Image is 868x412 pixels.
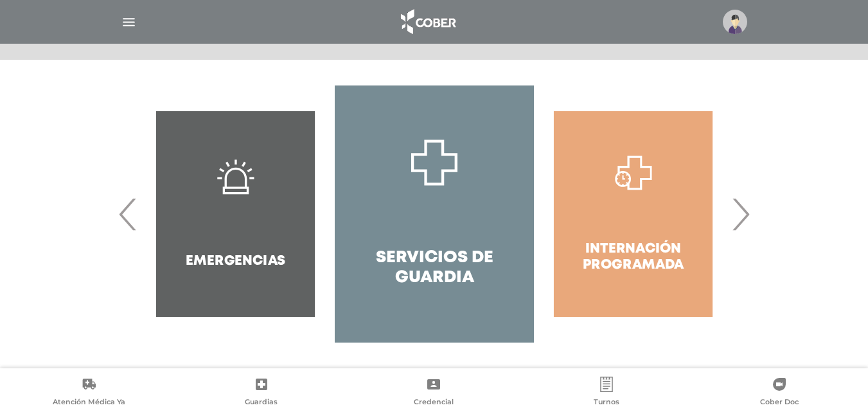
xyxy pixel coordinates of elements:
a: Turnos [520,377,693,409]
a: Cober Doc [693,377,865,409]
a: Atención Médica Ya [3,377,175,409]
a: Guardias [175,377,348,409]
img: Cober_menu-lines-white.svg [121,14,137,30]
img: logo_cober_home-white.png [394,6,461,37]
span: Credencial [414,397,454,409]
span: Atención Médica Ya [53,397,125,409]
h4: Servicios de Guardia [358,248,510,288]
span: Cober Doc [760,397,799,409]
img: profile-placeholder.svg [723,10,747,34]
span: Previous [116,179,141,249]
span: Next [728,179,753,249]
span: Turnos [594,397,619,409]
a: Servicios de Guardia [335,85,533,343]
span: Guardias [245,397,278,409]
a: Credencial [348,377,520,409]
